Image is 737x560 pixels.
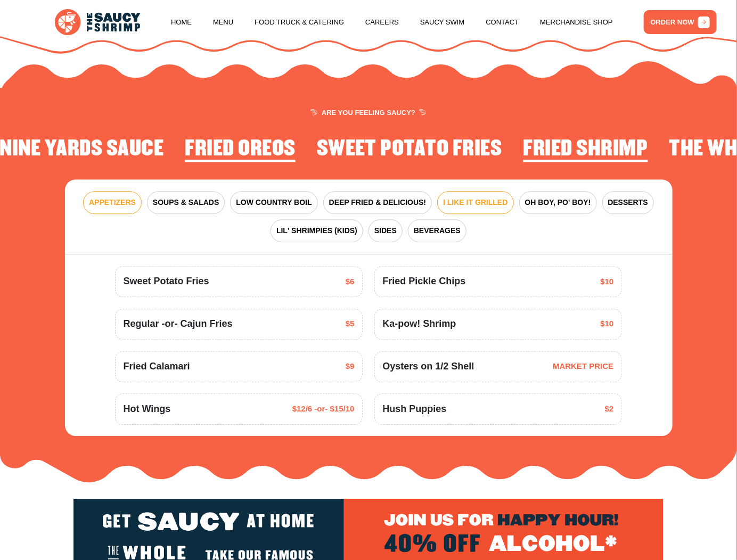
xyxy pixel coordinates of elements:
span: Ka-pow! Shrimp [382,317,456,331]
h2: Fried Shrimp [523,137,648,161]
button: LOW COUNTRY BOIL [230,191,317,214]
a: Saucy Swim [420,2,465,43]
li: 4 of 4 [317,137,502,164]
a: Food Truck & Catering [255,2,344,43]
a: ORDER NOW [644,10,717,34]
span: BEVERAGES [414,225,461,236]
h2: Sweet Potato Fries [317,137,502,161]
button: DESSERTS [602,191,654,214]
button: SIDES [369,219,403,242]
span: Oysters on 1/2 Shell [382,359,474,374]
button: I LIKE IT GRILLED [437,191,513,214]
span: Hush Puppies [382,402,446,416]
span: ARE YOU FEELING SAUCY? [311,109,427,116]
button: OH BOY, PO' BOY! [519,191,597,214]
span: $9 [346,360,355,373]
span: OH BOY, PO' BOY! [525,197,591,208]
span: $2 [605,403,614,415]
a: Menu [213,2,233,43]
span: SOUPS & SALADS [153,197,219,208]
span: DEEP FRIED & DELICIOUS! [329,197,427,208]
a: Contact [486,2,519,43]
span: LOW COUNTRY BOIL [236,197,312,208]
span: Sweet Potato Fries [124,274,209,289]
span: Regular -or- Cajun Fries [124,317,233,331]
span: $10 [600,318,613,330]
span: Fried Pickle Chips [382,274,465,289]
span: DESSERTS [608,197,648,208]
span: $5 [346,318,355,330]
span: Fried Calamari [124,359,190,374]
span: MARKET PRICE [553,360,613,373]
button: SOUPS & SALADS [147,191,225,214]
span: Hot Wings [124,402,171,416]
span: I LIKE IT GRILLED [443,197,507,208]
img: logo [55,9,140,35]
li: 3 of 4 [185,137,296,164]
a: Careers [365,2,399,43]
a: Home [171,2,192,43]
span: LIL' SHRIMPIES (KIDS) [276,225,357,236]
span: SIDES [374,225,397,236]
button: DEEP FRIED & DELICIOUS! [323,191,432,214]
li: 1 of 4 [523,137,648,164]
button: APPETIZERS [83,191,142,214]
button: BEVERAGES [408,219,466,242]
span: $12/6 -or- $15/10 [292,403,355,415]
span: $6 [346,276,355,288]
a: Merchandise Shop [540,2,613,43]
span: $10 [600,276,613,288]
h2: Fried Oreos [185,137,296,161]
button: LIL' SHRIMPIES (KIDS) [271,219,363,242]
span: APPETIZERS [89,197,136,208]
